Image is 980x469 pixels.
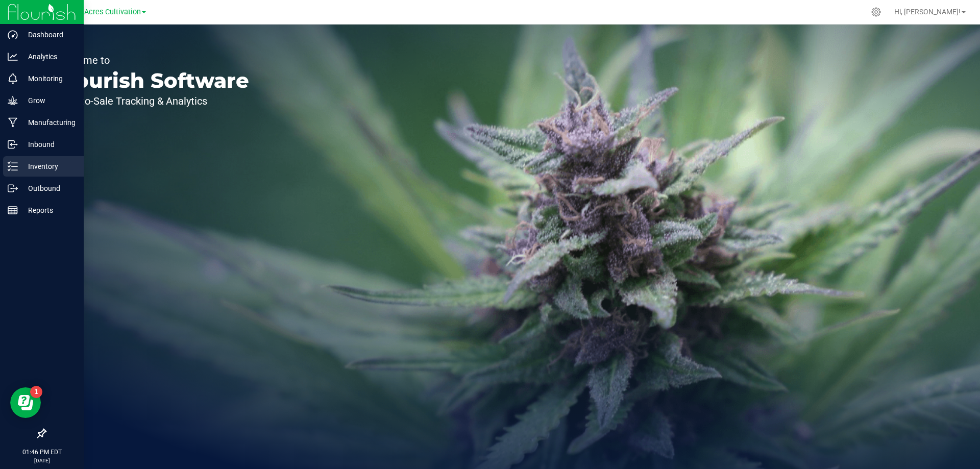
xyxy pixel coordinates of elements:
p: Monitoring [18,72,79,85]
p: Analytics [18,51,79,63]
p: Grow [18,94,79,107]
inline-svg: Outbound [8,183,18,193]
inline-svg: Grow [8,95,18,106]
div: Manage settings [870,7,883,17]
p: Inbound [18,138,79,151]
p: Welcome to [55,55,249,65]
inline-svg: Manufacturing [8,117,18,128]
inline-svg: Reports [8,205,18,215]
inline-svg: Analytics [8,52,18,62]
p: Flourish Software [55,70,249,91]
p: Reports [18,204,79,216]
inline-svg: Inbound [8,139,18,150]
inline-svg: Monitoring [8,73,18,84]
span: Green Acres Cultivation [62,8,141,16]
p: Seed-to-Sale Tracking & Analytics [55,96,249,106]
p: Dashboard [18,29,79,41]
p: [DATE] [5,457,79,464]
inline-svg: Dashboard [8,30,18,40]
span: Hi, [PERSON_NAME]! [894,8,961,16]
p: Inventory [18,160,79,172]
iframe: Resource center unread badge [30,386,42,398]
p: Manufacturing [18,116,79,129]
iframe: Resource center [10,387,41,418]
inline-svg: Inventory [8,161,18,171]
p: Outbound [18,182,79,194]
p: 01:46 PM EDT [5,448,79,457]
